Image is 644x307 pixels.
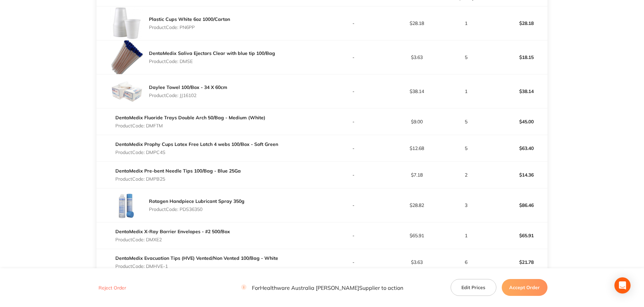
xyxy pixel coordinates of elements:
img: Y25hcWtnMw [110,40,144,74]
p: - [323,259,385,265]
p: $63.40 [485,140,547,156]
a: DentaMedix Fluoride Trays Double Arch 50/Bag - Medium (White) [115,115,265,121]
p: 5 [449,55,484,60]
p: $28.82 [385,203,448,208]
p: Product Code: DMSE [149,59,275,64]
a: DentaMedix X-Ray Barrier Envelopes - #2 500/Box [115,228,230,235]
button: Accept Order [502,279,547,296]
p: - [323,89,385,94]
img: a2pnOG5qNQ [110,74,144,108]
p: $12.68 [385,146,448,151]
p: Product Code: DMFTM [115,123,265,128]
a: Rotagen Handpiece Lubricant Spray 350g [149,198,244,204]
p: $3.63 [385,55,448,60]
p: 1 [449,21,484,26]
p: $18.15 [485,49,547,65]
p: - [323,203,385,208]
p: - [323,119,385,124]
p: Product Code: JJ16102 [149,93,227,98]
p: $3.63 [385,259,448,265]
p: Product Code: DMPC4S [115,150,278,155]
p: - [323,146,385,151]
p: $21.78 [485,254,547,270]
p: $14.36 [485,167,547,183]
p: 5 [449,119,484,124]
p: $9.00 [385,119,448,124]
p: 6 [449,259,484,265]
a: Plastic Cups White 6oz 1000/Carton [149,16,230,22]
p: $86.46 [485,197,547,213]
p: $28.18 [385,21,448,26]
img: ZjF3cTZjaQ [110,188,144,222]
p: $65.91 [485,227,547,244]
p: $65.91 [385,233,448,238]
a: DentaMedix Evacuation Tips (HVE) Vented/Non Vented 100/Bag - White [115,255,278,261]
a: DentaMedix Prophy Cups Latex Free Latch 4 webs 100/Box - Soft Green [115,141,278,147]
p: For Healthware Australia [PERSON_NAME] Supplier to action [241,284,403,291]
p: 3 [449,203,484,208]
p: - [323,55,385,60]
a: DentaMedix Saliva Ejectors Clear with blue tip 100/Bag [149,50,275,56]
p: $45.00 [485,114,547,130]
p: Product Code: DMHVE-1 [115,264,278,269]
p: Product Code: PN6PP [149,25,230,30]
p: - [323,21,385,26]
p: $7.18 [385,172,448,178]
button: Reject Order [97,285,128,291]
p: 1 [449,233,484,238]
button: Edit Prices [451,279,496,296]
div: Open Intercom Messenger [614,277,631,294]
p: - [323,172,385,178]
p: $38.14 [385,89,448,94]
img: dWE1MG02YQ [110,6,144,40]
p: Product Code: PDS36350 [149,207,244,212]
p: - [323,233,385,238]
p: $28.18 [485,15,547,31]
p: Product Code: DMPB25 [115,176,241,182]
p: 1 [449,89,484,94]
a: Daylee Towel 100/Box - 34 X 60cm [149,84,227,90]
p: 5 [449,146,484,151]
p: Product Code: DMXE2 [115,237,230,242]
p: $38.14 [485,83,547,99]
p: 2 [449,172,484,178]
a: DentaMedix Pre-bent Needle Tips 100/Bag - Blue 25Ga [115,168,241,174]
